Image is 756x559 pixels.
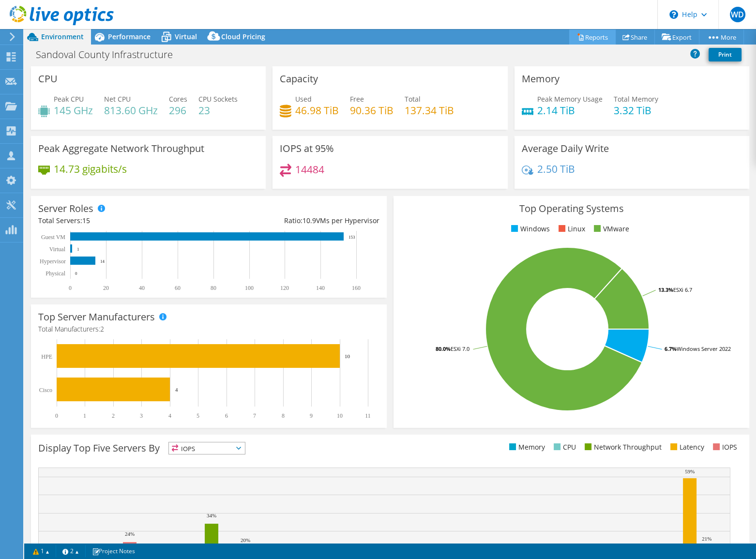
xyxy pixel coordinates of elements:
[108,32,151,41] span: Performance
[345,353,350,359] text: 10
[125,531,135,537] text: 24%
[41,234,65,241] text: Guest VM
[685,468,695,474] text: 59%
[537,164,575,174] h4: 2.50 TiB
[169,105,187,116] h4: 296
[83,412,86,419] text: 1
[730,7,745,22] span: WD
[350,94,364,104] span: Free
[556,224,585,234] li: Linux
[282,412,285,419] text: 8
[38,74,58,84] h3: CPU
[41,32,84,41] span: Environment
[537,105,603,116] h4: 2.14 TiB
[316,285,325,291] text: 140
[77,247,79,252] text: 1
[82,216,90,225] span: 15
[168,412,171,419] text: 4
[507,442,545,453] li: Memory
[38,203,93,214] h3: Server Roles
[405,94,421,104] span: Total
[702,536,711,542] text: 21%
[582,442,662,453] li: Network Throughput
[41,353,52,360] text: HPE
[54,105,93,116] h4: 145 GHz
[211,285,216,291] text: 80
[38,215,209,226] div: Total Servers:
[615,30,655,45] a: Share
[614,105,658,116] h4: 3.32 TiB
[245,285,254,291] text: 100
[551,442,576,453] li: CPU
[711,442,737,453] li: IOPS
[295,94,312,104] span: Used
[112,412,115,419] text: 2
[668,442,704,453] li: Latency
[140,412,143,419] text: 3
[665,345,677,352] tspan: 6.7%
[38,324,379,334] h4: Total Manufacturers:
[139,285,145,291] text: 40
[38,143,204,154] h3: Peak Aggregate Network Throughput
[54,164,127,174] h4: 14.73 gigabits/s
[654,30,699,45] a: Export
[509,224,550,234] li: Windows
[49,246,66,253] text: Virtual
[26,545,56,557] a: 1
[522,74,559,84] h3: Memory
[31,49,188,60] h1: Sandoval County Infrastructure
[669,10,678,19] svg: \n
[348,235,355,240] text: 153
[197,412,199,419] text: 5
[221,32,265,41] span: Cloud Pricing
[175,387,178,393] text: 4
[591,224,629,234] li: VMware
[451,345,469,352] tspan: ESXi 7.0
[280,74,318,84] h3: Capacity
[280,285,289,291] text: 120
[241,537,250,543] text: 20%
[103,285,109,291] text: 20
[198,94,238,104] span: CPU Sockets
[100,324,104,333] span: 2
[352,285,361,291] text: 160
[295,105,339,116] h4: 46.98 TiB
[709,48,741,61] a: Print
[104,94,131,104] span: Net CPU
[537,94,603,104] span: Peak Memory Usage
[522,143,609,154] h3: Average Daily Write
[350,105,393,116] h4: 90.36 TiB
[337,412,343,419] text: 10
[38,312,155,322] h3: Top Server Manufacturers
[302,216,316,225] span: 10.9
[405,105,454,116] h4: 137.34 TiB
[85,545,142,557] a: Project Notes
[699,30,744,45] a: More
[295,164,324,175] h4: 14484
[365,412,371,419] text: 11
[175,32,197,41] span: Virtual
[175,285,181,291] text: 60
[55,412,58,419] text: 0
[569,30,616,45] a: Reports
[310,412,313,419] text: 9
[39,387,52,393] text: Cisco
[614,94,658,104] span: Total Memory
[207,513,216,518] text: 34%
[225,412,228,419] text: 6
[69,285,72,291] text: 0
[198,105,238,116] h4: 23
[56,545,86,557] a: 2
[658,286,673,293] tspan: 13.3%
[401,203,742,214] h3: Top Operating Systems
[40,258,66,265] text: Hypervisor
[75,271,77,276] text: 0
[45,270,65,277] text: Physical
[673,286,692,293] tspan: ESXi 6.7
[104,105,158,116] h4: 813.60 GHz
[169,94,187,104] span: Cores
[169,442,245,454] span: IOPS
[280,143,334,154] h3: IOPS at 95%
[54,94,84,104] span: Peak CPU
[677,345,731,352] tspan: Windows Server 2022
